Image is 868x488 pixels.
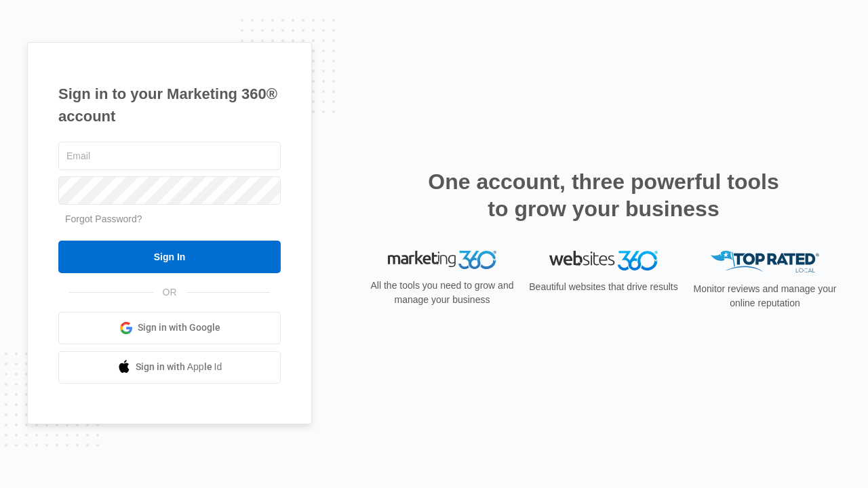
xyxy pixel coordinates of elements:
[528,280,679,294] p: Beautiful websites that drive results
[58,241,281,273] input: Sign In
[58,312,281,344] a: Sign in with Google
[153,285,186,300] span: OR
[58,351,281,384] a: Sign in with Apple Id
[138,321,220,335] span: Sign in with Google
[58,83,281,127] h1: Sign in to your Marketing 360® account
[424,168,783,222] h2: One account, three powerful tools to grow your business
[388,251,496,270] img: Marketing 360
[65,213,142,224] a: Forgot Password?
[549,251,658,270] img: Websites 360
[136,360,222,374] span: Sign in with Apple Id
[58,142,281,170] input: Email
[366,279,518,307] p: All the tools you need to grow and manage your business
[711,251,819,273] img: Top Rated Local
[689,282,841,310] p: Monitor reviews and manage your online reputation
